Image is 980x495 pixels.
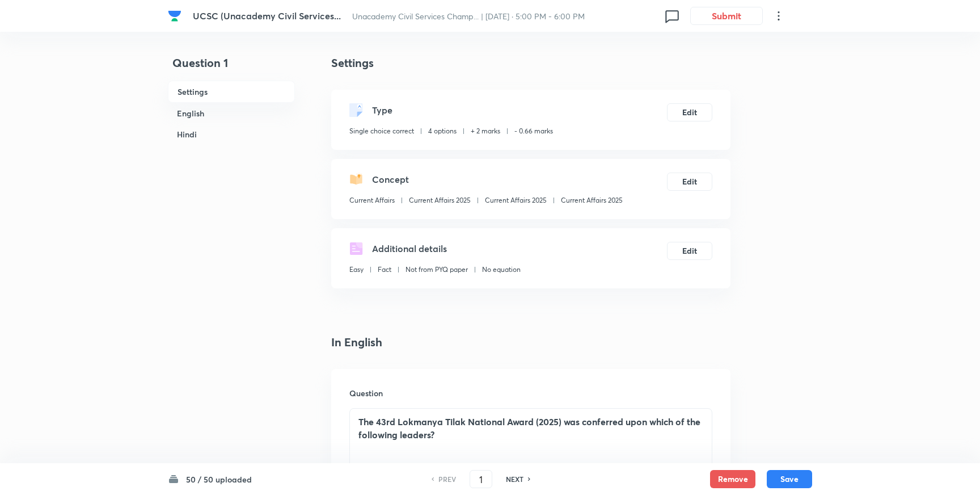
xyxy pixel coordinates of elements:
[168,9,181,23] img: Company Logo
[767,470,812,488] button: Save
[349,387,712,399] h6: Question
[428,126,457,136] p: 4 options
[667,242,712,260] button: Edit
[331,334,730,351] h4: In English
[168,81,295,103] h6: Settings
[349,103,363,117] img: questionType.svg
[438,474,456,484] h6: PREV
[561,195,623,205] p: Current Affairs 2025
[331,54,730,72] h4: Settings
[710,470,755,488] button: Remove
[372,242,447,255] h5: Additional details
[358,416,700,441] strong: The 43rd Lokmanya Tilak National Award (2025) was conferred upon which of the following leaders?
[409,195,471,205] p: Current Affairs 2025
[349,173,363,186] img: questionConcept.svg
[485,195,547,205] p: Current Affairs 2025
[349,126,414,136] p: Single choice correct
[667,103,712,121] button: Edit
[349,265,364,275] p: Easy
[186,473,252,485] h6: 50 / 50 uploaded
[168,124,295,145] h6: Hindi
[471,126,500,136] p: + 2 marks
[378,265,391,275] p: Fact
[349,195,395,205] p: Current Affairs
[193,10,341,22] span: UCSC (Unacademy Civil Services...
[690,7,763,25] button: Submit
[168,103,295,124] h6: English
[667,173,712,191] button: Edit
[168,9,184,23] a: Company Logo
[349,242,363,255] img: questionDetails.svg
[352,11,585,22] span: Unacademy Civil Services Champ... | [DATE] · 5:00 PM - 6:00 PM
[506,474,523,484] h6: NEXT
[372,103,392,117] h5: Type
[372,173,409,186] h5: Concept
[514,126,553,136] p: - 0.66 marks
[168,54,295,81] h4: Question 1
[482,265,521,275] p: No equation
[405,265,468,275] p: Not from PYQ paper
